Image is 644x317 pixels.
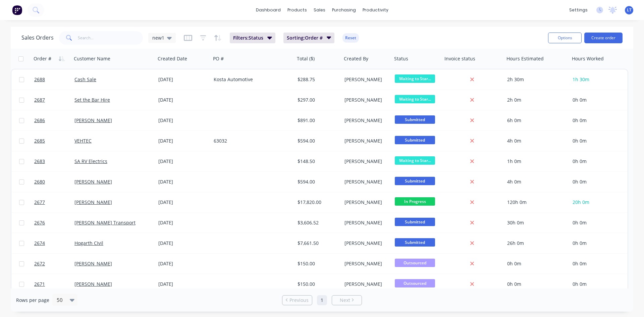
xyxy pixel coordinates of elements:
[21,35,54,41] h1: Sales Orders
[34,151,74,171] a: 2683
[34,138,45,144] span: 2685
[34,281,45,287] span: 2671
[78,31,143,45] input: Search...
[158,97,208,103] div: [DATE]
[344,138,387,144] div: [PERSON_NAME]
[298,219,337,226] div: $3,606.52
[572,55,604,62] div: Hours Worked
[158,240,208,247] div: [DATE]
[158,55,187,62] div: Created Date
[74,199,112,205] a: [PERSON_NAME]
[573,219,587,226] span: 0h 0m
[34,131,74,151] a: 2685
[395,279,435,287] span: Outsourced
[395,115,435,124] span: Submitted
[344,117,387,124] div: [PERSON_NAME]
[298,178,337,185] div: $594.00
[394,55,408,62] div: Status
[74,76,96,83] a: Cash Sale
[158,219,208,226] div: [DATE]
[573,97,587,103] span: 0h 0m
[74,260,112,267] a: [PERSON_NAME]
[507,199,564,206] div: 120h 0m
[16,297,49,304] span: Rows per page
[284,5,310,15] div: products
[74,138,92,144] a: VEHTEC
[507,117,564,124] div: 6h 0m
[158,178,208,185] div: [DATE]
[344,219,387,226] div: [PERSON_NAME]
[158,76,208,83] div: [DATE]
[158,158,208,165] div: [DATE]
[573,199,589,205] span: 20h 0m
[344,76,387,83] div: [PERSON_NAME]
[344,158,387,165] div: [PERSON_NAME]
[507,138,564,144] div: 4h 0m
[74,97,110,103] a: Set the Bar Hire
[507,240,564,247] div: 26h 0m
[566,5,591,15] div: settings
[507,219,564,226] div: 30h 0m
[507,281,564,287] div: 0h 0m
[34,192,74,212] a: 2677
[158,138,208,144] div: [DATE]
[507,158,564,165] div: 1h 0m
[34,69,74,90] a: 2688
[627,7,632,13] span: LT
[298,240,337,247] div: $7,661.50
[395,218,435,226] span: Submitted
[34,199,45,206] span: 2677
[298,97,337,103] div: $297.00
[342,33,359,43] button: Reset
[253,5,284,15] a: dashboard
[297,55,315,62] div: Total ($)
[359,5,392,15] div: productivity
[344,97,387,103] div: [PERSON_NAME]
[287,35,323,41] span: Sorting: Order #
[74,178,112,185] a: [PERSON_NAME]
[573,178,587,185] span: 0h 0m
[158,281,208,287] div: [DATE]
[506,55,544,62] div: Hours Estimated
[507,76,564,83] div: 2h 30m
[158,117,208,124] div: [DATE]
[332,297,362,304] a: Next page
[34,254,74,274] a: 2672
[214,138,288,144] div: 63032
[344,260,387,267] div: [PERSON_NAME]
[573,281,587,287] span: 0h 0m
[34,233,74,253] a: 2674
[298,138,337,144] div: $594.00
[548,33,582,43] button: Options
[34,90,74,110] a: 2687
[158,260,208,267] div: [DATE]
[340,297,350,304] span: Next
[74,240,103,246] a: Hogarth CIvil
[298,158,337,165] div: $148.50
[344,281,387,287] div: [PERSON_NAME]
[395,95,435,103] span: Waiting to Star...
[214,76,288,83] div: Kosta Automotive
[573,117,587,123] span: 0h 0m
[34,158,45,165] span: 2683
[584,33,623,43] button: Create order
[34,213,74,233] a: 2676
[395,74,435,83] span: Waiting to Star...
[395,259,435,267] span: Outsourced
[344,240,387,247] div: [PERSON_NAME]
[34,240,45,247] span: 2674
[74,117,112,123] a: [PERSON_NAME]
[573,240,587,246] span: 0h 0m
[233,35,263,41] span: Filters: Status
[230,33,275,43] button: Filters:Status
[289,297,309,304] span: Previous
[395,177,435,185] span: Submitted
[298,281,337,287] div: $150.00
[329,5,359,15] div: purchasing
[573,138,587,144] span: 0h 0m
[34,172,74,192] a: 2680
[298,199,337,206] div: $17,820.00
[507,178,564,185] div: 4h 0m
[573,158,587,164] span: 0h 0m
[74,219,136,226] a: [PERSON_NAME] Transport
